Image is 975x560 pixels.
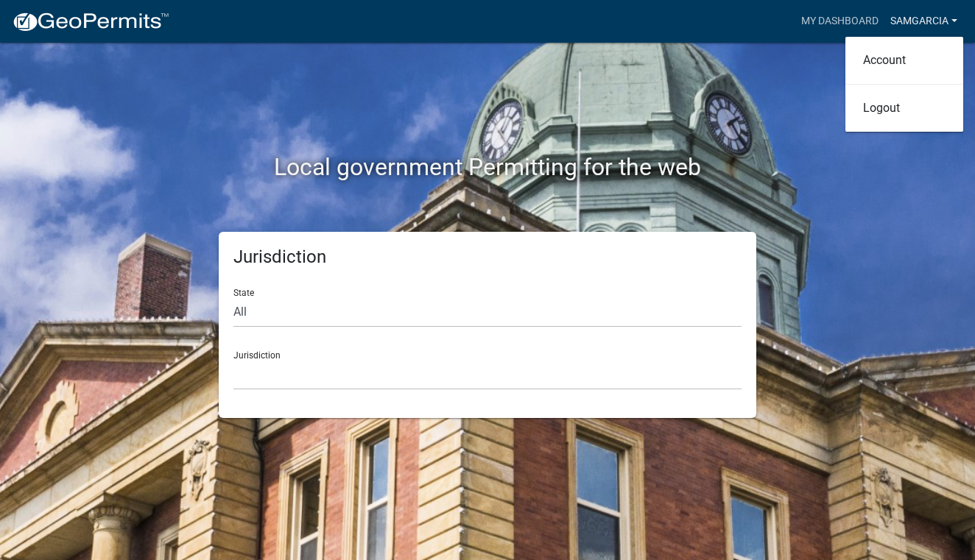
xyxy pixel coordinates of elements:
[884,7,963,35] a: samgarcia
[845,91,963,126] a: Logout
[845,43,963,78] a: Account
[845,37,963,132] div: samgarcia
[795,7,884,35] a: My Dashboard
[79,153,896,181] h2: Local government Permitting for the web
[233,247,742,268] h5: Jurisdiction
